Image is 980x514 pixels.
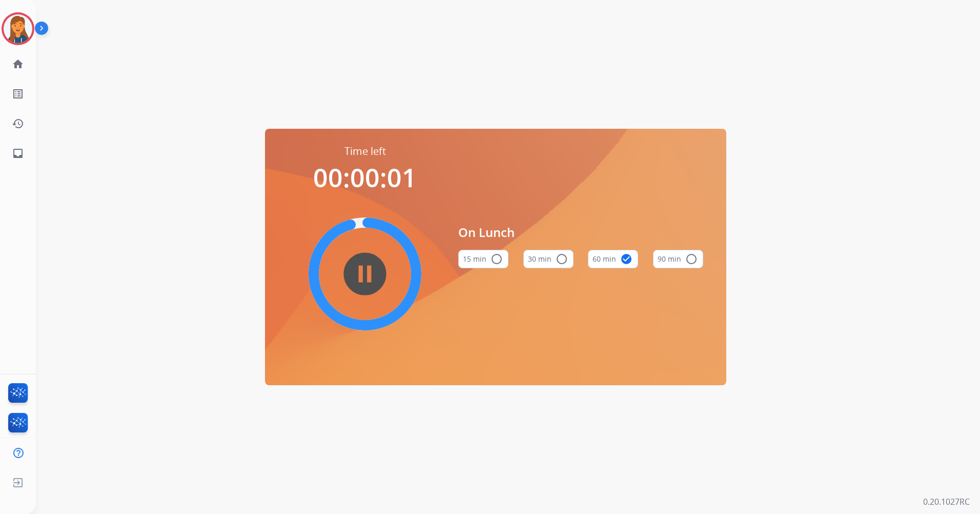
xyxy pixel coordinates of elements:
[12,88,24,100] mat-icon: list_alt
[653,250,703,268] button: 90 min
[12,58,24,70] mat-icon: home
[4,14,32,43] img: avatar
[313,160,417,195] span: 00:00:01
[12,117,24,130] mat-icon: history
[344,144,386,159] span: Time left
[588,250,638,268] button: 60 min
[491,253,503,265] mat-icon: radio_button_unchecked
[556,253,568,265] mat-icon: radio_button_unchecked
[923,496,970,508] p: 0.20.1027RC
[685,253,698,265] mat-icon: radio_button_unchecked
[523,250,574,268] button: 30 min
[620,253,632,265] mat-icon: check_circle
[12,147,24,160] mat-icon: inbox
[458,223,703,242] span: On Lunch
[458,250,508,268] button: 15 min
[359,268,371,280] mat-icon: pause_circle_filled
